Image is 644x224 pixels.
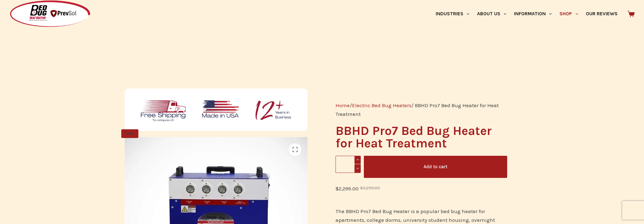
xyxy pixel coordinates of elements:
[336,185,339,192] span: $
[336,125,507,150] h1: BBHD Pro7 Bed Bug Heater for Heat Treatment
[360,186,380,190] bdi: 3,299.00
[336,185,359,192] bdi: 2,299.00
[352,102,411,108] a: Electric Bed Bug Heaters
[289,143,301,156] a: View full-screen image gallery
[121,129,138,138] span: SALE
[336,156,361,173] input: Product quantity
[360,186,363,190] span: $
[336,102,350,108] a: Home
[336,101,507,118] nav: Breadcrumb
[364,156,507,178] button: Add to cart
